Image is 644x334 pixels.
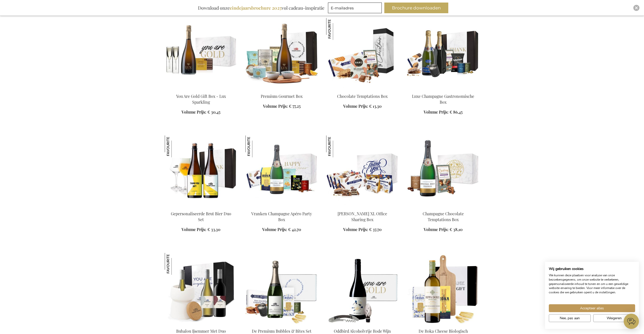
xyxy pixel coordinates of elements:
span: Volume Prijs: [424,109,449,115]
img: Personalised Champagne Beer [165,135,237,207]
span: € 30,45 [207,109,220,115]
a: [PERSON_NAME] XL Office Sharing Box [338,211,387,222]
p: We kunnen deze plaatsen voor analyse van onze bezoekersgegevens, om onze website te verbeteren, g... [549,273,635,295]
span: Volume Prijs: [262,227,287,232]
img: Chocolate Temptations Box [326,18,399,89]
a: Gepersonaliseerde Brut Bier Duo Set [171,211,231,222]
span: Volume Prijs: [181,109,206,115]
img: Close [635,6,638,9]
img: Premium Gourmet Box [245,18,318,89]
button: Accepteer alle cookies [549,304,635,312]
a: De Premium Bubbles & Bites Set [252,328,311,334]
a: De Roka Cheese Biologisch Aperitief [407,322,480,327]
a: Luxury Champagne Gourmet Box [407,87,480,92]
a: Vranken Champagne Apéro Party Box [251,211,312,222]
span: Weigeren [607,315,622,321]
div: Download onze vol cadeau-inspiratie [196,3,327,13]
span: Accepteer alles [580,306,604,311]
img: Oddbird Non-Alcoholic Red Wine Experience Box [326,253,399,324]
a: Volume Prijs: € 37,70 [343,227,382,233]
a: Volume Prijs: € 86,45 [424,109,463,115]
span: Volume Prijs: [343,103,368,109]
span: € 33,30 [207,227,220,232]
img: Luxury Champagne Gourmet Box [407,18,480,89]
img: The Premium Bubbles & Bites Set [245,253,318,324]
a: Chocolate Temptations Box [337,94,388,99]
div: Close [633,5,639,11]
img: Chocolate Temptations Box [326,18,348,40]
iframe: belco-activator-frame [624,314,639,329]
img: Bubalou Ijsemmer Met Duo Gepersonaliseerde Wijn [165,253,237,324]
a: Premium Gourmet Box [245,87,318,92]
a: You Are Gold Gift Box - Lux Sparkling [165,87,237,92]
button: Pas cookie voorkeuren aan [549,314,591,322]
span: € 37,70 [369,227,382,232]
span: € 77,25 [289,103,301,109]
a: Champagne Chocolate Temptations Box [407,205,480,209]
a: Jules Destrooper XL Office Sharing Box Jules Destrooper XL Office Sharing Box [326,205,399,209]
img: Bubalou Ijsemmer Met Duo Gepersonaliseerde Wijn [165,253,187,275]
span: € 86,45 [450,109,463,115]
h2: Wij gebruiken cookies [549,267,635,271]
span: € 13,30 [369,103,382,109]
a: Volume Prijs: € 42,70 [262,227,301,233]
a: Premium Gourmet Box [261,94,303,99]
img: De Roka Cheese Biologisch Aperitief [407,253,480,324]
button: Brochure downloaden [384,3,448,13]
a: Volume Prijs: € 77,25 [263,103,301,109]
span: Volume Prijs: [263,103,288,109]
a: Luxe Champagne Gastronomische Box [412,94,474,105]
a: Volume Prijs: € 13,30 [343,103,382,109]
span: Volume Prijs: [343,227,368,232]
img: Vranken Champagne Apéro Party Box [245,135,318,207]
img: Jules Destrooper XL Office Sharing Box [326,135,399,207]
img: Champagne Chocolate Temptations Box [407,135,480,207]
img: Vranken Champagne Apéro Party Box [245,135,267,157]
a: The Premium Bubbles & Bites Set [245,322,318,327]
a: Bubalou Ijsemmer Met Duo Gepersonaliseerde Wijn Bubalou Ijsemmer Met Duo Gepersonaliseerde Wijn [165,322,237,327]
b: eindejaarsbrochure 2025 [230,5,282,11]
a: You Are Gold Gift Box - Lux Sparkling [176,94,226,105]
img: Jules Destrooper XL Office Sharing Box [326,135,348,157]
img: Gepersonaliseerde Brut Bier Duo Set [165,135,187,157]
a: Vranken Champagne Apéro Party Box Vranken Champagne Apéro Party Box [245,205,318,209]
img: You Are Gold Gift Box - Lux Sparkling [165,18,237,89]
a: Chocolate Temptations Box Chocolate Temptations Box [326,87,399,92]
span: Nee, pas aan [560,315,580,321]
span: Volume Prijs: [181,227,206,232]
form: marketing offers and promotions [328,3,383,15]
a: Personalised Champagne Beer Gepersonaliseerde Brut Bier Duo Set [165,205,237,209]
button: Alle cookies weigeren [593,314,635,322]
a: Volume Prijs: € 30,45 [181,109,220,115]
input: E-mailadres [328,3,382,13]
a: Oddbird Non-Alcoholic Red Wine Experience Box [326,322,399,327]
span: € 42,70 [288,227,301,232]
a: Volume Prijs: € 33,30 [181,227,220,233]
